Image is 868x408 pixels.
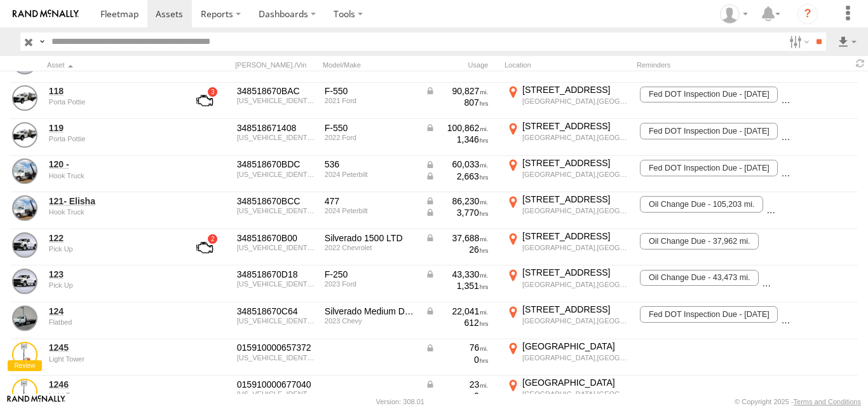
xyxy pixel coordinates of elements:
[237,85,316,97] div: 348518670BAC
[49,195,172,207] a: 121- Elisha
[49,269,172,280] a: 123
[237,97,316,104] div: 1FDUF5HN7NDA04927
[49,342,172,353] a: 1245
[12,85,37,111] a: View Asset Details
[505,60,632,69] div: Location
[325,317,416,325] div: 2023 Chevy
[640,87,778,103] span: Fed DOT Inspection Due - 11/01/2025
[522,316,630,325] div: [GEOGRAPHIC_DATA],[GEOGRAPHIC_DATA]
[49,158,172,170] a: 120 -
[853,57,868,69] span: Refresh
[640,233,759,250] span: Oil Change Due - 37,962 mi.
[49,245,172,253] div: undefined
[505,341,632,375] label: Click to View Current Location
[237,207,316,215] div: 2NPKHM6X2RM602713
[12,232,37,258] a: View Asset Details
[325,306,416,317] div: Silverado Medium Duty (GM515)
[425,122,489,134] div: Data from Vehicle CANbus
[235,60,318,69] div: [PERSON_NAME]./Vin
[425,269,489,280] div: Data from Vehicle CANbus
[325,122,416,134] div: F-550
[13,10,79,18] img: rand-logo.svg
[237,280,316,288] div: 1FTBF2BA4PED65237
[325,195,416,207] div: 477
[836,32,858,51] label: Export results as...
[640,306,778,323] span: Fed DOT Inspection Due - 11/01/2025
[640,270,759,286] span: Oil Change Due - 43,473 mi.
[49,355,172,363] div: undefined
[640,123,778,139] span: Fed DOT Inspection Due - 11/01/2025
[522,97,630,106] div: [GEOGRAPHIC_DATA],[GEOGRAPHIC_DATA]
[325,97,416,104] div: 2021 Ford
[522,243,630,252] div: [GEOGRAPHIC_DATA],[GEOGRAPHIC_DATA]
[425,85,489,97] div: Data from Vehicle CANbus
[522,353,630,362] div: [GEOGRAPHIC_DATA],[GEOGRAPHIC_DATA]
[12,195,37,221] a: View Asset Details
[325,158,416,170] div: 536
[49,391,172,399] div: undefined
[325,269,416,280] div: F-250
[237,171,316,178] div: 2NPKHM6X0RM602712
[49,232,172,244] a: 122
[425,317,489,328] div: 612
[505,157,632,192] label: Click to View Current Location
[425,158,489,170] div: Data from Vehicle CANbus
[640,196,763,213] span: Oil Change Due - 105,203 mi.
[522,341,630,352] div: [GEOGRAPHIC_DATA]
[522,230,630,242] div: [STREET_ADDRESS]
[522,304,630,315] div: [STREET_ADDRESS]
[49,98,172,106] div: undefined
[49,85,172,97] a: 118
[325,134,416,141] div: 2022 Ford
[12,306,37,331] a: View Asset Details
[325,171,416,178] div: 2024 Peterbilt
[425,379,489,390] div: Data from Vehicle CANbus
[49,281,172,289] div: undefined
[237,232,316,244] div: 348518670B00
[505,230,632,265] label: Click to View Current Location
[640,160,778,176] span: Fed DOT Inspection Due - 11/01/2025
[425,171,489,182] div: Data from Vehicle CANbus
[637,60,750,69] div: Reminders
[237,269,316,280] div: 348518670D18
[237,195,316,207] div: 348518670BCC
[47,60,174,69] div: Click to Sort
[325,244,416,251] div: 2022 Chevrolet
[49,306,172,317] a: 124
[49,122,172,134] a: 119
[522,377,630,388] div: [GEOGRAPHIC_DATA]
[425,306,489,317] div: Data from Vehicle CANbus
[522,84,630,95] div: [STREET_ADDRESS]
[522,280,630,289] div: [GEOGRAPHIC_DATA],[GEOGRAPHIC_DATA]
[12,269,37,294] a: View Asset Details
[49,208,172,216] div: undefined
[12,342,37,367] a: View Asset Details
[237,354,316,362] div: 5F13D1016S1001245
[237,379,316,390] div: 015910000677040
[49,318,172,326] div: undefined
[505,267,632,301] label: Click to View Current Location
[325,207,416,215] div: 2024 Peterbilt
[425,342,489,353] div: Data from Vehicle CANbus
[522,157,630,169] div: [STREET_ADDRESS]
[735,398,861,405] div: © Copyright 2025 -
[237,306,316,317] div: 348518670C64
[237,244,316,251] div: 3GCNWAED2NG205134
[522,267,630,278] div: [STREET_ADDRESS]
[425,390,489,402] div: 0
[425,244,489,255] div: 26
[425,195,489,207] div: Data from Vehicle CANbus
[237,134,316,141] div: 1FDUF5HNXNDA07952
[425,134,489,145] div: 1,346
[522,206,630,215] div: [GEOGRAPHIC_DATA],[GEOGRAPHIC_DATA]
[425,354,489,365] div: 0
[49,379,172,390] a: 1246
[12,122,37,148] a: View Asset Details
[237,122,316,134] div: 348518671408
[37,32,47,51] label: Search Query
[522,170,630,179] div: [GEOGRAPHIC_DATA],[GEOGRAPHIC_DATA]
[425,280,489,292] div: 1,351
[797,4,818,24] i: ?
[784,32,811,51] label: Search Filter Options
[522,120,630,132] div: [STREET_ADDRESS]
